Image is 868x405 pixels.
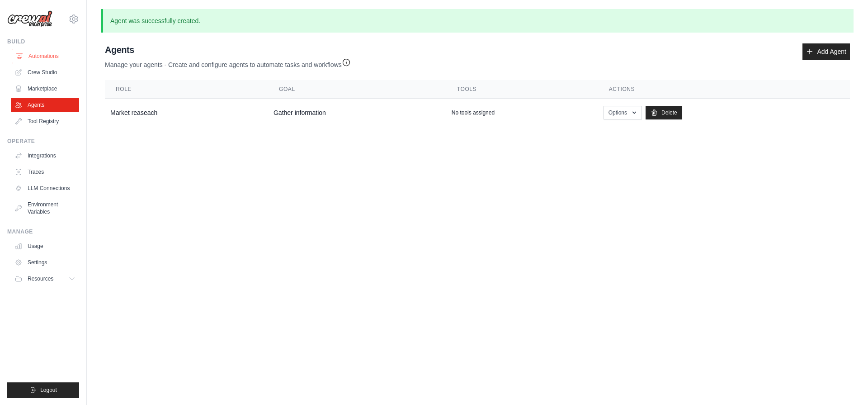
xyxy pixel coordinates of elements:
[268,80,446,99] th: Goal
[7,228,79,235] div: Manage
[11,65,79,80] a: Crew Studio
[28,275,53,282] span: Resources
[11,255,79,270] a: Settings
[12,49,80,63] a: Automations
[7,38,79,45] div: Build
[105,80,268,99] th: Role
[7,382,79,398] button: Logout
[7,10,52,28] img: Logo
[105,99,268,127] td: Market reaseach
[598,80,850,99] th: Actions
[105,43,351,56] h2: Agents
[11,114,79,129] a: Tool Registry
[11,81,79,96] a: Marketplace
[452,109,495,116] p: No tools assigned
[11,197,79,219] a: Environment Variables
[11,148,79,163] a: Integrations
[646,106,682,119] a: Delete
[11,165,79,179] a: Traces
[11,272,79,286] button: Resources
[268,99,446,127] td: Gather information
[446,80,598,99] th: Tools
[604,106,642,119] button: Options
[105,56,351,69] p: Manage your agents - Create and configure agents to automate tasks and workflows
[11,98,79,112] a: Agents
[11,239,79,253] a: Usage
[11,181,79,195] a: LLM Connections
[101,9,854,33] p: Agent was successfully created.
[7,138,79,145] div: Operate
[802,43,850,60] a: Add Agent
[40,386,57,394] span: Logout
